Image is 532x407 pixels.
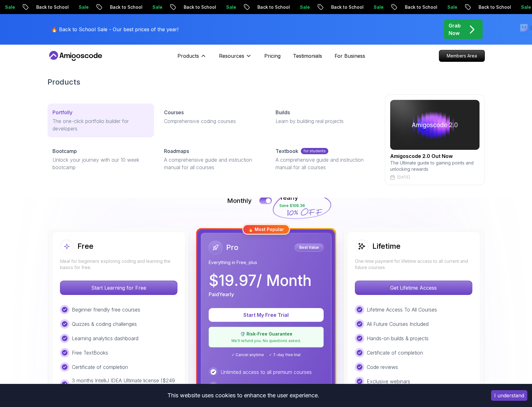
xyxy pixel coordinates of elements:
a: Start My Free Trial [209,312,324,318]
p: Sale [364,4,384,10]
p: A comprehensive guide and instruction manual for all courses [164,156,261,171]
a: For Business [335,52,365,60]
p: Learn by building real projects [276,117,372,125]
p: Comprehensive coding courses [164,117,261,125]
p: Ideal for beginners exploring coding and learning the basics for free. [60,258,177,271]
p: Certificate of completion [367,349,423,356]
p: Textbook [276,147,298,155]
a: Textbookfor studentsA comprehensive guide and instruction manual for all courses [271,142,377,176]
p: A comprehensive guide and instruction manual for all courses [276,156,372,171]
p: We'll refund you. No questions asked. [213,338,320,343]
a: Start Learning for Free [60,285,177,291]
p: Get Lifetime Access [355,281,472,295]
p: Back to School [26,4,69,10]
p: The Ultimate guide to gaining points and unlocking rewards [390,160,480,172]
a: RoadmapsA comprehensive guide and instruction manual for all courses [159,142,266,176]
button: Start Learning for Free [60,281,177,295]
a: BootcampUnlock your journey with our 10 week bootcamp [47,142,154,176]
p: Sale [511,4,531,10]
a: amigoscode 2.0Amigoscode 2.0 Out NowThe Ultimate guide to gaining points and unlocking rewards[DATE] [385,95,485,185]
p: Back to School [469,4,511,10]
p: Courses [164,109,184,116]
p: Start My Free Trial [216,311,316,319]
a: CoursesComprehensive coding courses [159,104,266,130]
p: Beginner friendly free courses [72,306,140,313]
span: ✓ 7-day free trial [269,352,301,357]
p: Sale [69,4,89,10]
a: PortfollyThe one-click portfolio builder for developers [47,104,154,137]
a: Pricing [264,52,281,60]
p: Back to School [174,4,216,10]
p: Start Learning for Free [60,281,177,295]
h2: Lifetime [372,241,400,251]
h2: Pro [226,243,238,253]
p: Monthly [227,196,252,205]
a: Testimonials [293,52,322,60]
p: Sale [216,4,236,10]
h2: Amigoscode 2.0 Out Now [390,152,480,160]
p: Resources [219,52,244,60]
button: Products [177,52,206,65]
p: Sale [142,4,162,10]
p: Portfolly [52,109,72,116]
p: 🛡️ Risk-Free Guarantee [213,331,320,337]
p: Lifetime Access To All Courses [367,306,437,313]
a: Members Area [439,50,485,62]
img: amigoscode 2.0 [390,100,480,150]
button: Resources [219,52,252,65]
p: The one-click portfolio builder for developers [52,117,149,132]
p: Back to School [321,4,364,10]
p: Bootcamp [52,147,77,155]
p: Exclusive webinars [367,378,410,385]
h2: Products [47,77,485,87]
p: Sale [290,4,310,10]
p: Unlimited access to all premium courses [221,368,312,376]
p: Builds [276,109,290,116]
p: Products [177,52,199,60]
button: Start My Free Trial [209,308,324,322]
p: Back to School [247,4,290,10]
p: Sale [437,4,457,10]
p: Roadmaps [164,147,189,155]
a: Get Lifetime Access [355,285,472,291]
p: Learning analytics dashboard [72,335,138,342]
p: Code reviews [367,363,398,371]
p: Back to School [100,4,142,10]
span: ✓ Cancel anytime [231,352,264,357]
p: $ 19.97 / Month [209,273,311,288]
p: Real-world builds & projects [221,383,284,390]
button: Accept cookies [491,390,527,401]
p: Free TextBooks [72,349,108,356]
h2: Free [77,241,93,251]
p: Best Value [296,244,323,251]
p: Paid Yearly [209,291,234,298]
p: for students [301,148,328,154]
p: [DATE] [397,175,410,180]
p: Unlock your journey with our 10 week bootcamp [52,156,149,171]
p: Grab Now [449,22,461,37]
p: 🔥 Back to School Sale - Our best prices of the year! [51,26,178,33]
div: This website uses cookies to enhance the user experience. [5,389,482,402]
p: Back to School [395,4,437,10]
p: All Future Courses Included [367,320,429,328]
p: Hands-on builds & projects [367,335,429,342]
button: Get Lifetime Access [355,281,472,295]
p: 3 months IntelliJ IDEA Ultimate license ($249 value) [72,377,177,392]
p: Everything in Free, plus [209,259,324,266]
a: BuildsLearn by building real projects [271,104,377,130]
p: One-time payment for lifetime access to all current and future courses. [355,258,472,271]
p: Certificate of completion [72,363,128,371]
p: Quizzes & coding challenges [72,320,137,328]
